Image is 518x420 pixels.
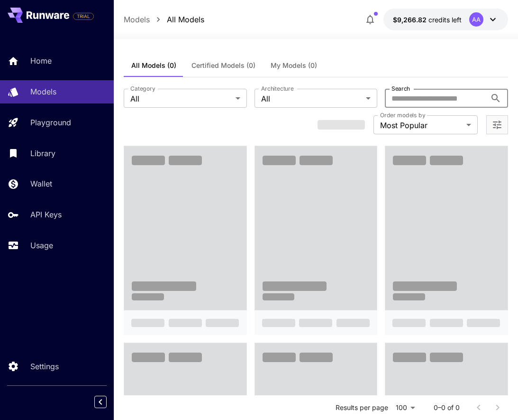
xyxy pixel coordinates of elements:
[130,84,155,93] label: Category
[434,403,460,412] p: 0–0 of 0
[73,10,94,22] span: Add your payment card to enable full platform functionality.
[393,16,428,24] span: $9,266.82
[392,401,418,414] div: 100
[131,61,176,70] span: All Models (0)
[167,14,204,25] a: All Models
[191,61,255,70] span: Certified Models (0)
[101,393,114,411] div: Collapse sidebar
[380,120,463,131] span: Most Popular
[30,55,52,66] p: Home
[30,86,56,97] p: Models
[130,93,231,104] span: All
[469,12,483,27] div: AA
[30,361,59,372] p: Settings
[383,9,508,30] button: $9,266.82178AA
[491,119,503,131] button: Open more filters
[391,84,410,93] label: Search
[393,15,462,25] div: $9,266.82178
[124,14,204,25] nav: breadcrumb
[30,209,62,220] p: API Keys
[73,13,93,20] span: TRIAL
[94,396,107,408] button: Collapse sidebar
[30,178,52,189] p: Wallet
[124,14,150,25] a: Models
[30,117,71,128] p: Playground
[271,61,317,70] span: My Models (0)
[30,148,55,159] p: Library
[261,93,362,104] span: All
[428,16,462,24] span: credits left
[30,240,53,251] p: Usage
[380,111,425,119] label: Order models by
[261,84,293,93] label: Architecture
[336,403,388,412] p: Results per page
